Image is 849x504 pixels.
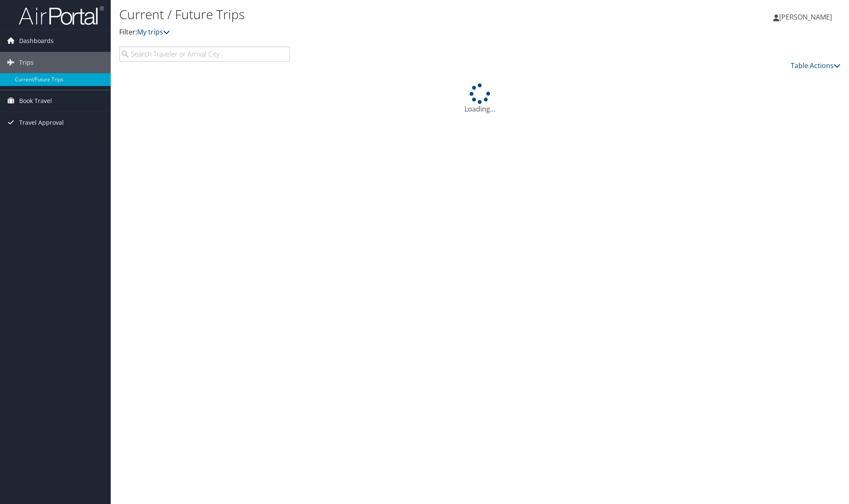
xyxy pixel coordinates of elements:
span: Dashboards [19,30,54,52]
p: Filter: [119,27,600,38]
h1: Current / Future Trips [119,6,600,23]
a: Table Actions [791,61,840,70]
span: Trips [19,52,34,73]
input: Search Traveler or Arrival City [119,46,290,62]
a: My trips [137,27,170,37]
span: [PERSON_NAME] [779,12,832,22]
div: Loading... [119,83,840,114]
a: [PERSON_NAME] [773,4,840,30]
span: Book Travel [19,90,52,112]
span: Travel Approval [19,112,64,133]
img: airportal-logo.png [19,6,104,26]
